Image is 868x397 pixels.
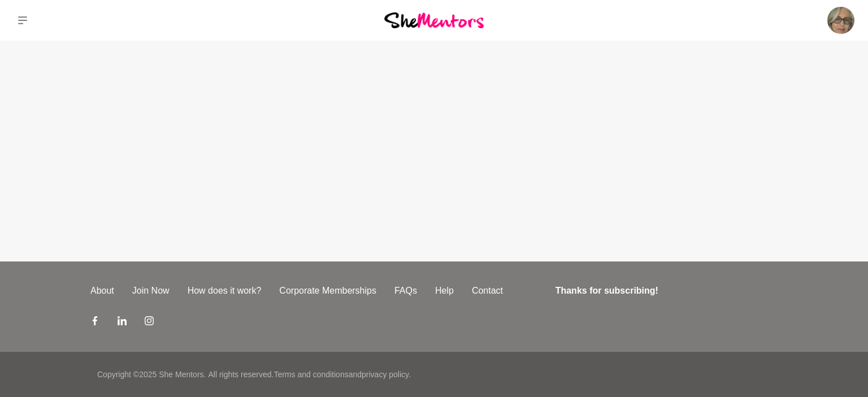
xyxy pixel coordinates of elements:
[274,370,348,379] a: Terms and conditions
[463,284,512,298] a: Contact
[90,316,99,329] a: Facebook
[270,284,385,298] a: Corporate Memberships
[81,284,123,298] a: About
[555,284,771,298] h4: Thanks for subscribing!
[145,316,154,329] a: Instagram
[118,316,127,329] a: LinkedIn
[123,284,179,298] a: Join Now
[426,284,463,298] a: Help
[97,369,206,381] p: Copyright © 2025 She Mentors .
[385,284,426,298] a: FAQs
[827,7,854,34] img: Sharon Williams
[384,12,484,28] img: She Mentors Logo
[208,369,410,381] p: All rights reserved. and .
[362,370,409,379] a: privacy policy
[179,284,271,298] a: How does it work?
